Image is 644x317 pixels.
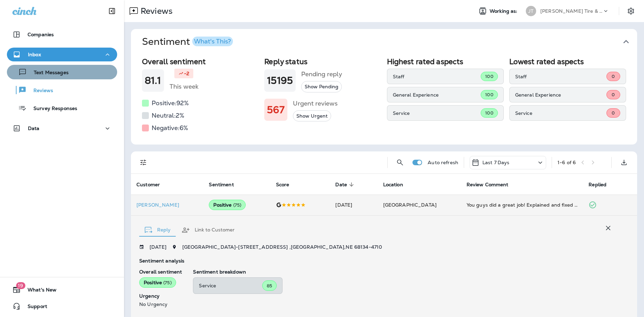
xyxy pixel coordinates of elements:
[612,92,615,98] span: 0
[16,282,25,289] span: 19
[142,36,233,48] h1: Sentiment
[264,57,381,66] h2: Reply status
[293,98,338,109] h5: Urgent reviews
[589,182,606,188] span: Replied
[152,98,189,109] h5: Positive: 92 %
[21,304,47,312] span: Support
[589,181,615,188] span: Replied
[136,156,150,169] button: Filters
[142,57,259,66] h2: Overall sentiment
[139,293,182,299] p: Urgency
[139,277,176,288] div: Positive
[467,181,518,188] span: Review Comment
[467,201,578,208] div: You guys did a great job! Explained and fixed the problem before I needed to pick it up for my wo...
[170,81,198,92] h5: This week
[163,280,172,286] span: ( 75 )
[7,101,117,115] button: Survey Responses
[7,48,117,61] button: Inbox
[209,181,243,188] span: Sentiment
[335,181,356,188] span: Date
[330,195,377,215] td: [DATE]
[393,92,481,98] p: General Experience
[612,110,615,116] span: 0
[467,182,509,188] span: Review Comment
[139,218,176,242] button: Reply
[209,182,234,188] span: Sentiment
[28,32,54,37] p: Companies
[267,104,284,116] h1: 567
[199,283,262,288] p: Service
[194,38,231,44] div: What's This?
[7,283,117,297] button: 19What's New
[558,160,576,165] div: 1 - 6 of 6
[383,182,403,188] span: Location
[393,156,407,169] button: Search Reviews
[209,200,246,210] div: Positive
[301,81,342,92] button: Show Pending
[301,69,342,80] h5: Pending reply
[131,55,637,145] div: SentimentWhat's This?
[27,88,53,94] p: Reviews
[145,75,161,86] h1: 81.1
[150,244,166,250] p: [DATE]
[28,52,41,57] p: Inbox
[136,182,160,188] span: Customer
[102,4,122,18] button: Collapse Sidebar
[184,70,189,77] p: -2
[383,181,412,188] span: Location
[176,218,240,242] button: Link to Customer
[387,57,504,66] h2: Highest rated aspects
[485,110,493,116] span: 100
[393,74,481,79] p: Staff
[482,160,510,165] p: Last 7 Days
[515,110,606,116] p: Service
[540,8,602,14] p: [PERSON_NAME] Tire & Auto
[192,37,233,46] button: What's This?
[509,57,626,66] h2: Lowest rated aspects
[27,106,77,112] p: Survey Responses
[485,92,493,98] span: 100
[612,73,615,79] span: 0
[182,244,382,250] span: [GEOGRAPHIC_DATA] - [STREET_ADDRESS] , [GEOGRAPHIC_DATA] , NE 68134-4710
[526,6,536,16] div: JT
[136,181,169,188] span: Customer
[21,287,57,295] span: What's New
[139,301,182,307] p: No Urgency
[276,182,289,188] span: Score
[7,65,117,79] button: Text Messages
[152,122,188,133] h5: Negative: 6 %
[193,269,615,275] p: Sentiment breakdown
[139,269,182,275] p: Overall sentiment
[515,74,606,79] p: Staff
[7,299,117,313] button: Support
[136,29,643,55] button: SentimentWhat's This?
[490,8,519,14] span: Working as:
[625,5,637,17] button: Settings
[138,6,173,16] p: Reviews
[383,202,437,208] span: [GEOGRAPHIC_DATA]
[139,258,615,264] p: Sentiment analysis
[136,202,198,208] div: Click to view Customer Drawer
[27,70,69,76] p: Text Messages
[136,202,198,208] p: [PERSON_NAME]
[7,28,117,41] button: Companies
[293,110,331,122] button: Show Urgent
[7,83,117,97] button: Reviews
[485,73,493,79] span: 100
[276,181,298,188] span: Score
[515,92,606,98] p: General Experience
[28,126,40,131] p: Data
[233,202,242,208] span: ( 75 )
[152,110,184,121] h5: Neutral: 2 %
[428,160,458,165] p: Auto refresh
[7,121,117,135] button: Data
[267,75,293,86] h1: 15195
[393,110,481,116] p: Service
[617,156,631,169] button: Export as CSV
[335,182,347,188] span: Date
[267,283,272,289] span: 85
